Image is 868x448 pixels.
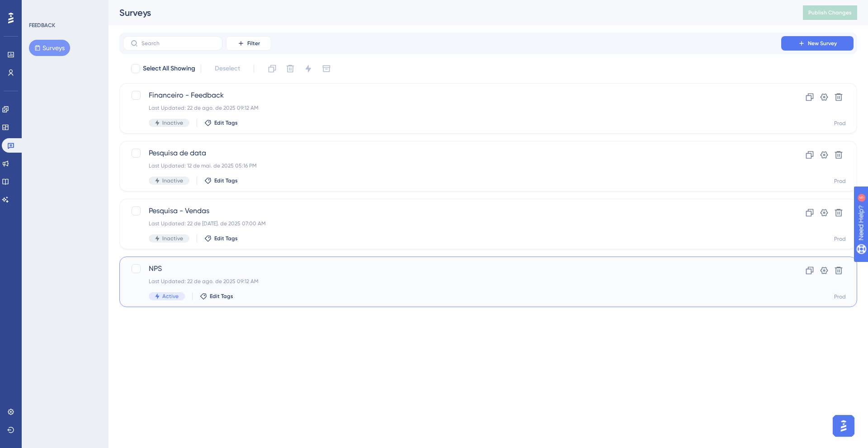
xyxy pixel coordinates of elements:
[149,90,755,101] span: Financeiro - Feedback
[29,40,70,56] button: Surveys
[200,293,233,300] button: Edit Tags
[204,119,238,126] button: Edit Tags
[834,235,846,243] div: Prod
[63,5,66,12] div: 5
[207,61,248,77] button: Deselect
[834,120,846,127] div: Prod
[149,148,755,159] span: Pesquisa de data
[247,40,260,47] span: Filter
[808,40,837,47] span: New Survey
[830,412,857,439] iframe: UserGuiding AI Assistant Launcher
[149,263,755,274] span: NPS
[162,177,183,184] span: Inactive
[142,40,215,47] input: Search
[149,162,755,169] div: Last Updated: 12 de mai. de 2025 05:16 PM
[215,63,240,74] span: Deselect
[781,36,854,51] button: New Survey
[149,220,755,227] div: Last Updated: 22 de [DATE]. de 2025 07:00 AM
[119,6,780,19] div: Surveys
[149,205,755,216] span: Pesquisa - Vendas
[214,119,238,126] span: Edit Tags
[149,104,755,112] div: Last Updated: 22 de ago. de 2025 09:12 AM
[162,235,183,242] span: Inactive
[803,5,857,20] button: Publish Changes
[29,22,55,29] div: FEEDBACK
[834,177,846,185] div: Prod
[204,177,238,184] button: Edit Tags
[214,177,238,184] span: Edit Tags
[162,293,179,300] span: Active
[808,9,852,16] span: Publish Changes
[214,235,238,242] span: Edit Tags
[149,278,755,285] div: Last Updated: 22 de ago. de 2025 09:12 AM
[162,119,183,126] span: Inactive
[834,293,846,300] div: Prod
[210,293,233,300] span: Edit Tags
[21,2,57,13] span: Need Help?
[143,63,195,74] span: Select All Showing
[204,235,238,242] button: Edit Tags
[226,36,271,51] button: Filter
